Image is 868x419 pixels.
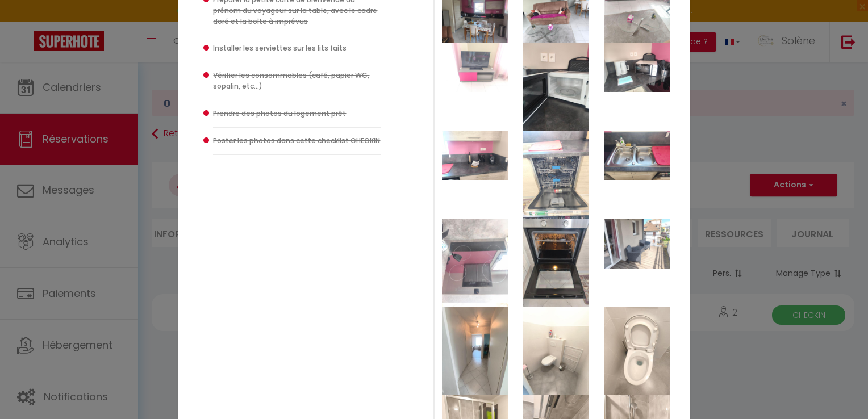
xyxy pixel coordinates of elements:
[213,62,381,100] li: Vérifier les consommables (café, papier WC, sopalin, etc...)
[9,5,43,39] button: Ouvrir le widget de chat LiveChat
[213,35,381,62] li: Installer les serviettes sur les lits faits
[213,100,381,128] li: Prendre des photos du logement prêt
[213,128,381,155] li: Poster les photos dans cette checklist CHECKIN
